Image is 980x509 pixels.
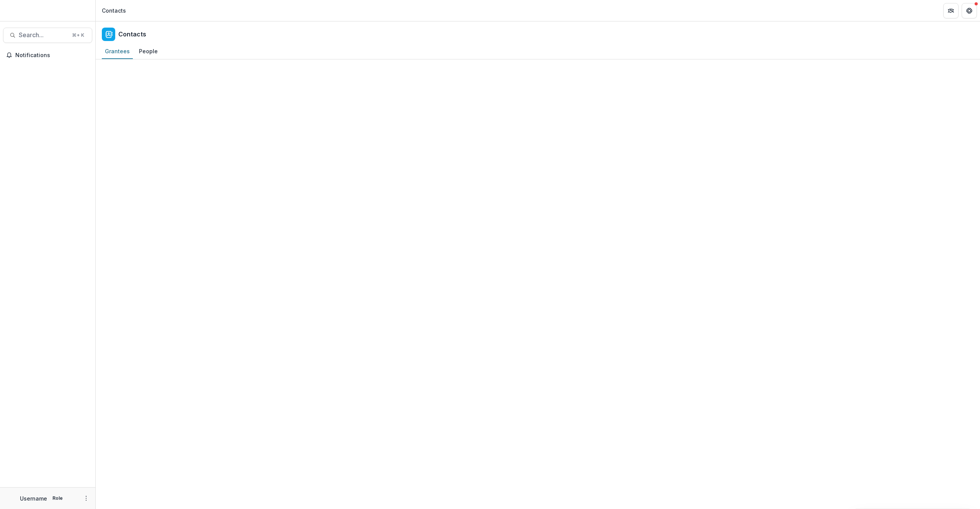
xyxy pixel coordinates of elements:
[136,44,161,59] a: People
[102,46,133,57] div: Grantees
[20,494,47,502] p: Username
[99,5,129,16] nav: breadcrumb
[118,31,146,38] h2: Contacts
[82,494,91,503] button: More
[962,3,977,18] button: Get Help
[943,3,959,18] button: Partners
[102,44,133,59] a: Grantees
[3,49,92,61] button: Notifications
[19,31,67,39] span: Search...
[15,52,89,59] span: Notifications
[50,495,65,502] p: Role
[136,46,161,57] div: People
[102,7,126,15] div: Contacts
[70,31,86,39] div: ⌘ + K
[3,28,92,43] button: Search...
